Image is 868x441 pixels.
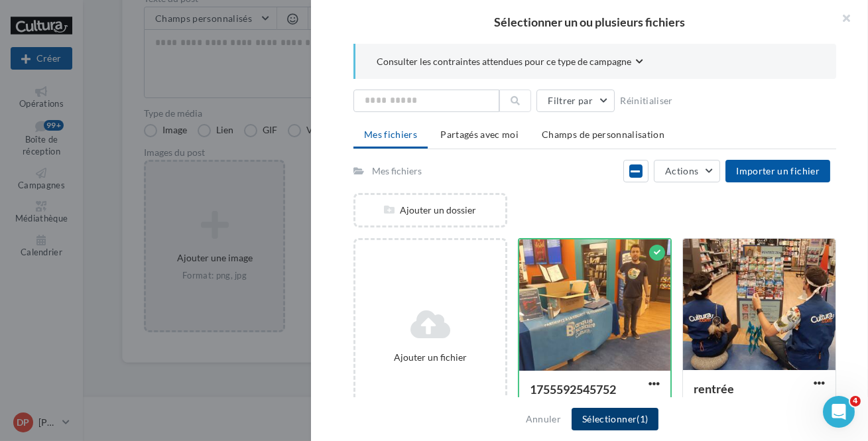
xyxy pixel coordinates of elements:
[654,160,720,182] button: Actions
[361,351,500,364] div: Ajouter un fichier
[665,165,698,176] span: Actions
[637,413,648,424] span: (1)
[725,160,830,182] button: Importer un fichier
[377,54,643,71] button: Consulter les contraintes attendues pour ce type de campagne
[850,396,861,407] span: 4
[521,411,566,427] button: Annuler
[736,165,820,176] span: Importer un fichier
[572,408,658,430] button: Sélectionner(1)
[355,204,505,217] div: Ajouter un dossier
[530,382,616,397] span: 1755592545752
[542,129,664,140] span: Champs de personnalisation
[377,55,631,68] span: Consulter les contraintes attendues pour ce type de campagne
[536,90,615,112] button: Filtrer par
[823,396,855,428] iframe: Intercom live chat
[332,16,847,28] h2: Sélectionner un ou plusieurs fichiers
[364,129,417,140] span: Mes fichiers
[440,129,519,140] span: Partagés avec moi
[694,381,826,412] span: rentrée zen
[615,93,678,109] button: Réinitialiser
[372,164,422,178] div: Mes fichiers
